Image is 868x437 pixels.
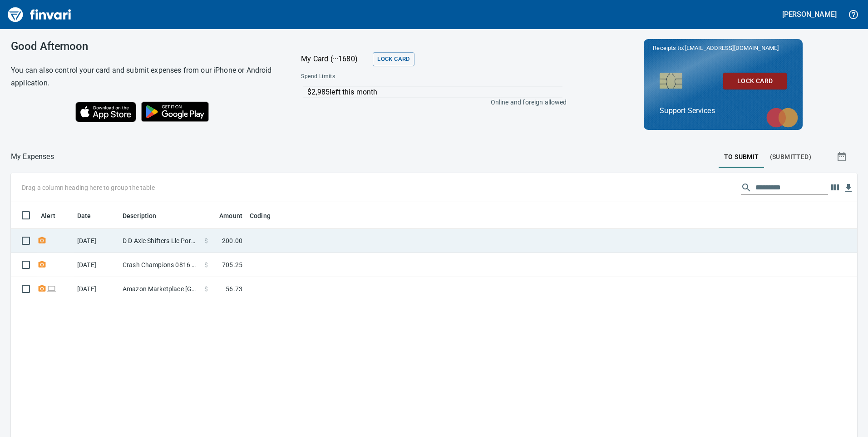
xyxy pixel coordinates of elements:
[250,210,271,221] span: Coding
[684,44,779,52] span: [EMAIL_ADDRESS][DOMAIN_NAME]
[123,210,157,221] span: Description
[37,262,47,268] span: Receipt Required
[782,10,837,19] h5: [PERSON_NAME]
[74,229,119,253] td: [DATE]
[226,284,242,293] span: 56.73
[74,277,119,301] td: [DATE]
[5,4,74,25] img: Finvari
[22,183,155,192] p: Drag a column heading here to group the table
[219,210,242,221] span: Amount
[780,7,839,21] button: [PERSON_NAME]
[842,181,855,195] button: Download Table
[723,73,787,89] button: Lock Card
[762,103,803,132] img: mastercard.svg
[77,210,103,221] span: Date
[770,151,811,163] span: (Submitted)
[301,54,369,65] p: My Card (···1680)
[222,260,242,269] span: 705.25
[660,105,787,116] p: Support Services
[77,210,91,221] span: Date
[730,75,779,87] span: Lock Card
[41,210,55,221] span: Alert
[724,151,759,163] span: To Submit
[123,210,168,221] span: Description
[204,260,208,269] span: $
[204,284,208,293] span: $
[75,102,136,122] img: Download on the App Store
[828,146,857,168] button: Show transactions within a particular date range
[119,229,201,253] td: D D Axle Shifters Llc Portland OR
[373,52,414,66] button: Lock Card
[119,253,201,277] td: Crash Champions 0816 - [GEOGRAPHIC_DATA] [GEOGRAPHIC_DATA]
[204,236,208,245] span: $
[222,236,242,245] span: 200.00
[136,97,214,127] img: Get it on Google Play
[119,277,201,301] td: Amazon Marketplace [GEOGRAPHIC_DATA] [GEOGRAPHIC_DATA]
[301,72,450,81] span: Spend Limits
[653,44,794,53] p: Receipts to:
[307,87,562,98] p: $2,985 left this month
[828,181,842,194] button: Choose columns to display
[250,210,282,221] span: Coding
[377,54,409,65] span: Lock Card
[294,98,567,107] p: Online and foreign allowed
[74,253,119,277] td: [DATE]
[11,151,54,162] nav: breadcrumb
[41,210,67,221] span: Alert
[37,238,47,243] span: Receipt Required
[207,210,242,221] span: Amount
[11,151,54,162] p: My Expenses
[37,286,47,292] span: Receipt Required
[11,64,278,89] h6: You can also control your card and submit expenses from our iPhone or Android application.
[11,40,278,53] h3: Good Afternoon
[47,286,56,292] span: Online transaction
